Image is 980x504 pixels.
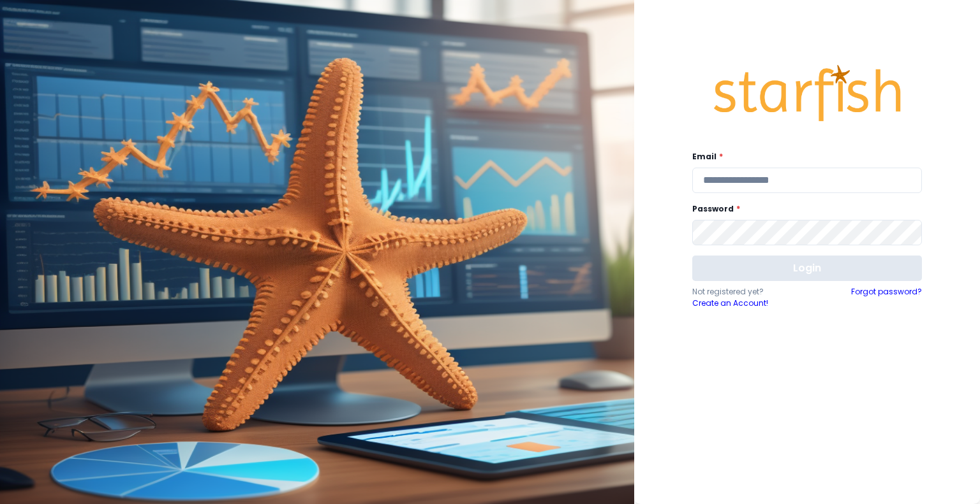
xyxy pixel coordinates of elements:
[692,286,807,298] p: Not registered yet?
[692,298,807,309] a: Create an Account!
[692,151,914,162] label: Email
[851,286,922,309] a: Forgot password?
[711,53,903,133] img: Logo.42cb71d561138c82c4ab.png
[692,203,914,215] label: Password
[692,256,922,281] button: Login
